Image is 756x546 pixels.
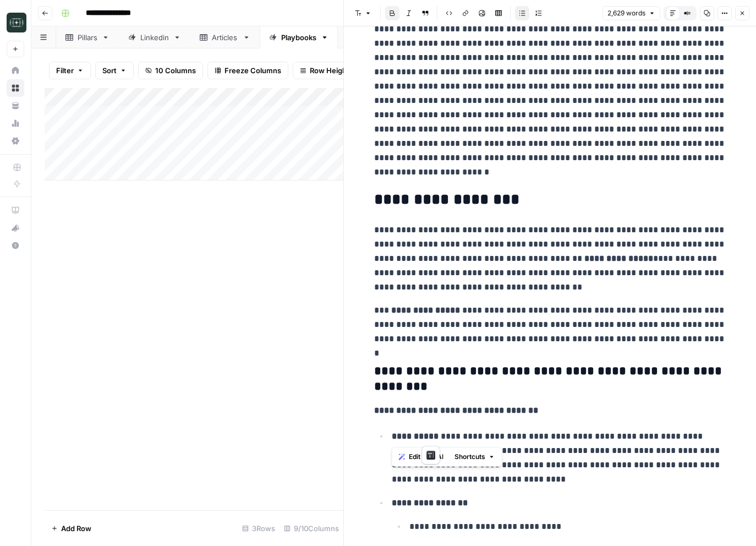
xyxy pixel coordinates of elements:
[280,520,343,537] div: 9/10 Columns
[56,26,119,48] a: Pillars
[212,32,238,43] div: Articles
[7,9,24,36] button: Workspace: Catalyst
[155,65,196,76] span: 10 Columns
[102,65,117,76] span: Sort
[7,13,26,32] img: Catalyst Logo
[49,62,91,79] button: Filter
[56,65,74,76] span: Filter
[7,79,24,97] a: Browse
[7,97,24,114] a: Your Data
[119,26,190,48] a: Linkedin
[61,523,91,534] span: Add Row
[207,62,288,79] button: Freeze Columns
[45,520,98,537] button: Add Row
[95,62,134,79] button: Sort
[454,452,485,462] span: Shortcuts
[607,8,645,18] span: 2,629 words
[7,219,24,237] button: What's new?
[338,26,419,48] a: Newsletter
[409,452,443,462] span: Edit with AI
[190,26,260,48] a: Articles
[7,114,24,132] a: Usage
[7,237,24,254] button: Help + Support
[224,65,281,76] span: Freeze Columns
[138,62,203,79] button: 10 Columns
[281,32,316,43] div: Playbooks
[7,132,24,150] a: Settings
[78,32,97,43] div: Pillars
[140,32,169,43] div: Linkedin
[7,201,24,219] a: AirOps Academy
[450,450,500,464] button: Shortcuts
[602,6,660,20] button: 2,629 words
[260,26,338,48] a: Playbooks
[238,520,280,537] div: 3 Rows
[395,450,448,464] button: Edit with AI
[310,65,349,76] span: Row Height
[7,62,24,79] a: Home
[7,220,24,236] div: What's new?
[293,62,357,79] button: Row Height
